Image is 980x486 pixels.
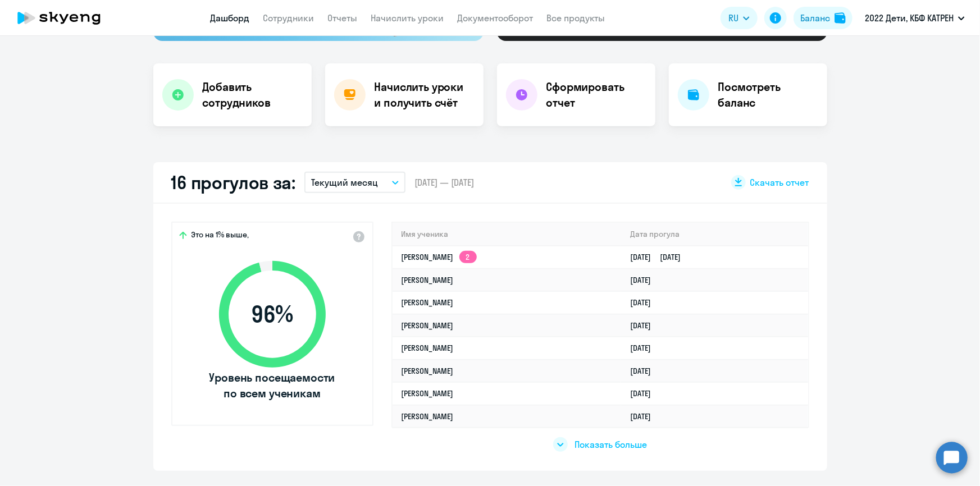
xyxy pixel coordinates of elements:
[630,388,660,398] a: [DATE]
[718,79,818,111] h4: Посмотреть баланс
[311,176,378,189] p: Текущий месяц
[728,11,739,25] span: RU
[171,171,296,194] h2: 16 прогулов за:
[721,7,758,29] button: RU
[208,301,337,328] span: 96 %
[402,366,454,376] a: [PERSON_NAME]
[835,12,846,24] img: balance
[328,12,358,24] a: Отчеты
[630,297,660,308] a: [DATE]
[375,79,472,111] h4: Начислить уроки и получить счёт
[192,230,249,243] span: Это на 1% выше,
[865,11,954,25] p: 2022 Дети, КБФ КАТРЕН
[800,11,830,25] div: Баланс
[402,343,454,353] a: [PERSON_NAME]
[630,275,660,285] a: [DATE]
[304,172,405,193] button: Текущий месяц
[750,176,809,189] span: Скачать отчет
[203,79,303,111] h4: Добавить сотрудников
[546,79,646,111] h4: Сформировать отчет
[402,297,454,308] a: [PERSON_NAME]
[402,320,454,331] a: [PERSON_NAME]
[402,275,454,285] a: [PERSON_NAME]
[547,12,605,24] a: Все продукты
[630,366,660,376] a: [DATE]
[621,223,808,246] th: Дата прогула
[459,251,477,263] app-skyeng-badge: 2
[208,370,337,401] span: Уровень посещаемости по всем ученикам
[630,320,660,331] a: [DATE]
[859,4,970,31] button: 2022 Дети, КБФ КАТРЕН
[402,388,454,398] a: [PERSON_NAME]
[630,411,660,421] a: [DATE]
[575,438,647,451] span: Показать больше
[630,252,690,262] a: [DATE][DATE]
[371,12,444,24] a: Начислить уроки
[211,12,250,24] a: Дашборд
[414,176,474,189] span: [DATE] — [DATE]
[458,12,534,24] a: Документооборот
[402,411,454,421] a: [PERSON_NAME]
[393,223,622,246] th: Имя ученика
[402,252,477,262] a: [PERSON_NAME]2
[263,12,314,24] a: Сотрудники
[794,7,853,29] button: Балансbalance
[630,343,660,353] a: [DATE]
